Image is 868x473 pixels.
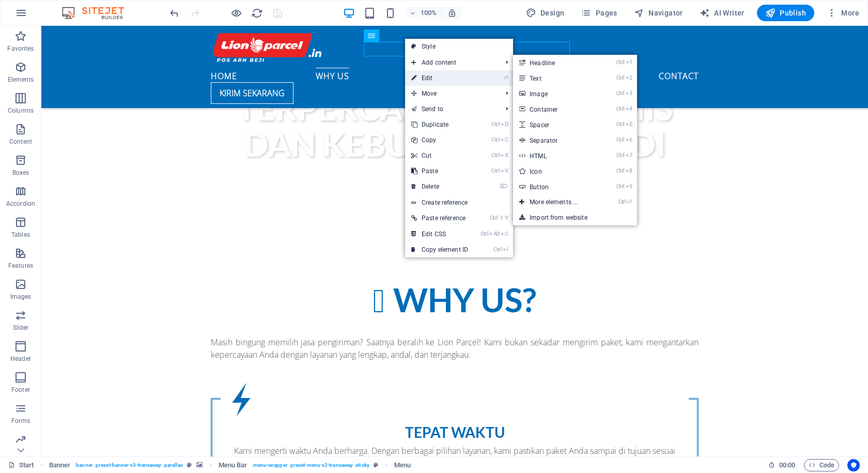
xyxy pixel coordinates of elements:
a: Ctrl6Separator [513,132,598,148]
i: Undo: Unknown action (Ctrl+Z) [168,7,180,19]
i: Ctrl [491,152,500,159]
a: CtrlXCut [405,148,474,163]
i: Ctrl [616,59,625,66]
a: Ctrl2Text [513,70,598,86]
a: CtrlDDuplicate [405,117,474,132]
span: Click to select. Double-click to edit [394,459,411,471]
a: Ctrl5Spacer [513,117,598,132]
button: Pages [577,5,621,21]
p: Images [10,293,32,301]
i: Ctrl [616,90,625,97]
span: Move [405,86,498,101]
button: Code [804,459,839,471]
h6: 100% [421,7,437,19]
i: Ctrl [616,136,625,143]
i: 4 [626,105,632,112]
i: Ctrl [616,167,625,174]
i: ⌦ [500,183,508,190]
p: Header [10,355,31,363]
a: Click to cancel selection. Double-click to open Pages [8,459,34,471]
img: Editor Logo [59,7,137,19]
a: Ctrl4Container [513,101,598,117]
i: 3 [626,90,632,97]
i: Ctrl [481,231,489,237]
p: Boxes [12,169,29,177]
i: 6 [626,136,632,143]
span: . menu-wrapper .preset-menu-v2-transaway .sticky [252,459,369,471]
span: Code [809,459,834,471]
i: V [501,167,508,174]
i: Ctrl [491,136,500,143]
i: Ctrl [616,105,625,112]
p: Favorites [7,44,34,53]
button: undo [168,7,180,19]
span: Add content [405,55,498,70]
i: 2 [626,74,632,81]
nav: breadcrumb [49,459,411,471]
a: CtrlICopy element ID [405,242,474,257]
button: Design [522,5,569,21]
i: 7 [626,152,632,159]
i: Ctrl [491,121,500,128]
span: Pages [581,8,617,18]
span: More [827,8,859,18]
p: Footer [11,386,30,394]
span: AI Writer [700,8,745,18]
i: Ctrl [616,152,625,159]
i: Ctrl [616,183,625,190]
i: 1 [626,59,632,66]
span: Design [526,8,565,18]
button: 100% [405,7,442,19]
i: X [501,152,508,159]
i: This element is a customizable preset [374,462,378,468]
p: Slider [13,324,29,332]
a: Ctrl3Image [513,86,598,101]
a: Import from website [513,210,637,225]
span: Click to select. Double-click to edit [219,459,247,471]
i: 5 [626,121,632,128]
i: This element is a customizable preset [187,462,192,468]
span: . banner .preset-banner-v3-transaway .parallax [74,459,183,471]
i: On resize automatically adjust zoom level to fit chosen device. [447,8,457,18]
h6: Session time [768,459,796,471]
button: Usercentrics [847,459,860,471]
a: Create reference [405,195,513,210]
a: Ctrl1Headline [513,55,598,70]
i: ⇧ [499,215,504,221]
i: ⏎ [503,74,508,81]
i: Ctrl [491,167,500,174]
i: Ctrl [618,199,627,205]
p: Elements [8,75,34,84]
a: Ctrl⇧VPaste reference [405,210,474,226]
p: Tables [11,231,30,239]
a: CtrlCCopy [405,132,474,148]
span: : [786,461,788,469]
i: Ctrl [616,74,625,81]
button: Publish [757,5,814,21]
i: Ctrl [616,121,625,128]
a: ⌦Delete [405,179,474,194]
i: 8 [626,167,632,174]
a: ⏎Edit [405,70,474,86]
a: Style [405,39,513,54]
p: Content [9,138,32,146]
p: Forms [11,417,30,425]
span: Click to select. Double-click to edit [49,459,71,471]
i: V [505,215,508,221]
a: Send to [405,101,498,117]
a: Ctrl8Icon [513,163,598,179]
button: AI Writer [695,5,749,21]
i: C [501,136,508,143]
a: Ctrl⏎More elements ... [513,194,598,210]
a: CtrlAltCEdit CSS [405,226,474,242]
button: reload [251,7,263,19]
i: Ctrl [493,246,502,253]
a: Ctrl7HTML [513,148,598,163]
a: CtrlVPaste [405,163,474,179]
i: C [501,231,508,237]
div: Design (Ctrl+Alt+Y) [522,5,569,21]
span: Publish [765,8,806,18]
i: 9 [626,183,632,190]
p: Columns [8,106,34,115]
i: Ctrl [490,215,498,221]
